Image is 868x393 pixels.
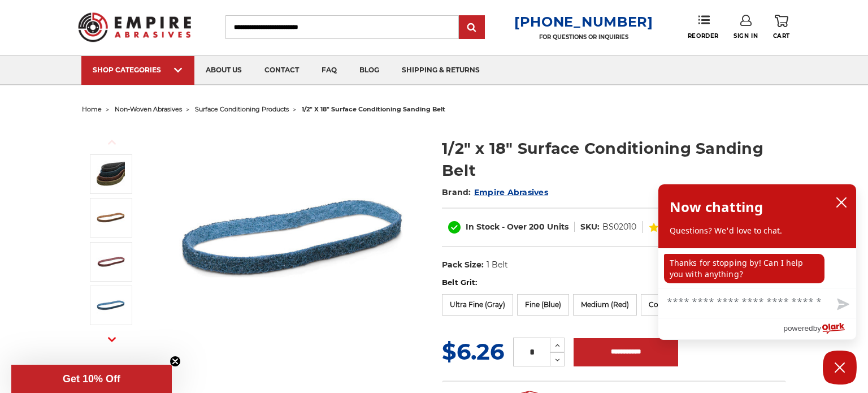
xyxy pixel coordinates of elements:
img: Surface Conditioning Sanding Belts [179,126,405,352]
span: Reorder [688,32,719,40]
a: Empire Abrasives [474,187,548,197]
a: faq [310,56,348,85]
img: 1/2"x18" Fine Surface Conditioning Belt [97,291,125,319]
dt: Pack Size: [442,259,484,271]
div: olark chatbox [658,184,857,340]
img: Surface Conditioning Sanding Belts [97,160,125,188]
img: 1/2"x18" Medium Surface Conditioning Belt [97,248,125,276]
a: Cart [773,15,790,40]
a: shipping & returns [390,56,491,85]
p: Thanks for stopping by! Can I help you with anything? [664,254,824,283]
p: FOR QUESTIONS OR INQUIRIES [514,33,653,41]
a: contact [253,56,310,85]
span: 1/2" x 18" surface conditioning sanding belt [302,105,445,113]
dt: SKU: [580,221,600,233]
span: Units [547,222,568,232]
span: - Over [502,222,527,232]
button: Send message [828,292,856,318]
h2: Now chatting [670,196,763,218]
button: Close teaser [170,356,181,367]
button: close chatbox [832,194,850,211]
span: In Stock [466,222,500,232]
a: surface conditioning products [195,105,289,113]
img: 1/2"x18" Coarse Surface Conditioning Belt [97,204,125,232]
a: blog [348,56,390,85]
span: Sign In [734,32,758,40]
div: chat [658,248,856,288]
span: powered [783,321,813,335]
a: home [82,105,102,113]
a: [PHONE_NUMBER] [514,14,653,30]
button: Previous [98,130,125,154]
h1: 1/2" x 18" Surface Conditioning Sanding Belt [442,137,786,182]
span: Brand: [442,187,471,197]
button: Close Chatbox [823,351,857,385]
span: Get 10% Off [63,373,120,385]
a: Reorder [688,15,719,39]
button: Next [98,327,125,351]
span: $6.26 [442,338,504,365]
a: Powered by Olark [783,318,856,339]
div: Get 10% OffClose teaser [11,365,172,393]
p: Questions? We'd love to chat. [670,225,845,236]
dd: BS02010 [602,221,636,233]
div: SHOP CATEGORIES [93,66,183,74]
a: non-woven abrasives [115,105,182,113]
img: Empire Abrasives [78,5,191,49]
span: Cart [773,32,790,40]
span: by [813,321,821,335]
input: Submit [461,16,483,39]
span: 200 [529,222,545,232]
a: about us [194,56,253,85]
dd: 1 Belt [487,259,508,271]
label: Belt Grit: [442,277,786,288]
